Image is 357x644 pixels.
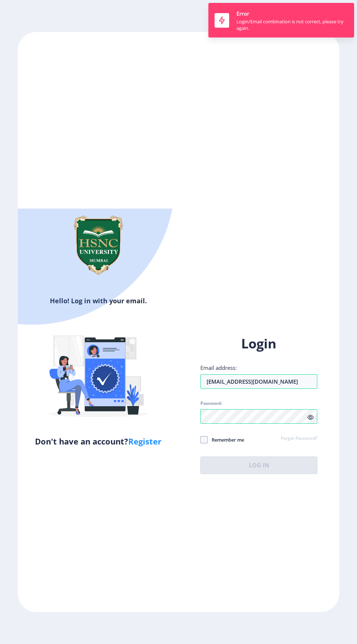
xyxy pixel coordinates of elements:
[208,435,244,444] span: Remember me
[200,335,317,352] h1: Login
[200,457,317,474] button: Log In
[281,435,317,442] a: Forgot Password?
[62,209,135,281] img: hsnc.png
[200,364,237,371] label: Email address:
[236,18,348,31] div: Login/Email combination is not correct, please try again.
[200,374,317,389] input: Email address
[23,435,173,447] h5: Don't have an account?
[128,436,161,447] a: Register
[236,10,249,17] span: Error
[200,400,222,406] label: Password:
[35,308,162,435] img: Verified-rafiki.svg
